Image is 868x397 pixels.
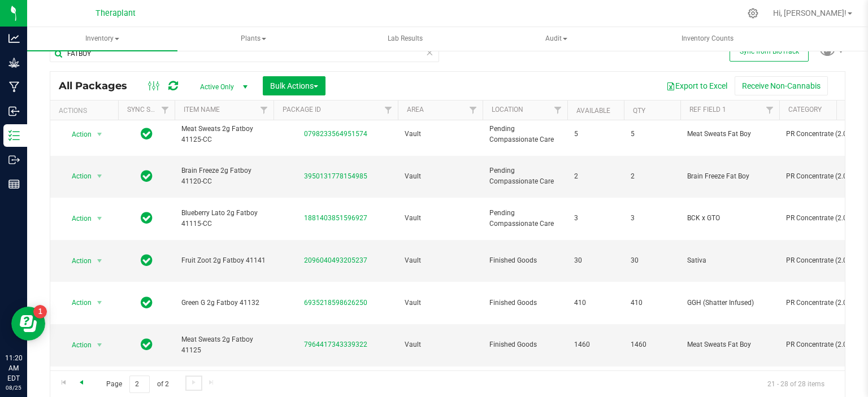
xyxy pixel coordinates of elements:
[740,47,799,55] span: Sync from BioTrack
[8,33,20,44] inline-svg: Analytics
[263,76,325,95] button: Bulk Actions
[304,172,367,180] a: 3950131778154985
[379,101,398,120] a: Filter
[687,339,772,350] span: Meat Sweats Fat Boy
[8,57,20,68] inline-svg: Grow
[62,337,92,353] span: Action
[489,298,561,308] span: Finished Goods
[8,130,20,141] inline-svg: Inventory
[141,252,153,268] span: In Sync
[141,126,153,142] span: In Sync
[93,295,107,311] span: select
[687,129,772,139] span: Meat Sweats Fat Boy
[304,214,367,222] a: 1881403851596927
[184,106,220,114] a: Item Name
[687,213,772,224] span: BCK x GTO
[405,213,476,224] span: Vault
[304,130,367,138] a: 0798233564951574
[8,106,20,117] inline-svg: Inbound
[93,211,107,226] span: select
[181,298,267,308] span: Green G 2g Fatboy 41132
[574,171,617,182] span: 2
[631,171,674,182] span: 2
[659,76,735,95] button: Export to Excel
[8,154,20,165] inline-svg: Outbound
[93,168,107,184] span: select
[304,256,367,264] a: 2096040493205237
[758,376,834,392] span: 21 - 28 of 28 items
[96,8,136,18] span: Theraplant
[141,295,153,311] span: In Sync
[631,129,674,139] span: 5
[62,126,92,142] span: Action
[631,339,674,350] span: 1460
[97,376,178,393] span: Page of 2
[426,45,433,60] span: Clear
[407,106,424,114] a: Area
[405,255,476,266] span: Vault
[156,101,175,120] a: Filter
[464,101,483,120] a: Filter
[179,27,329,51] a: Plants
[489,208,561,229] span: Pending Compassionate Care
[62,253,92,269] span: Action
[631,298,674,308] span: 410
[11,307,45,341] iframe: Resource center
[666,34,749,43] span: Inventory Counts
[59,107,114,115] div: Actions
[574,213,617,224] span: 3
[687,171,772,182] span: Brain Freeze Fat Boy
[181,124,267,145] span: Meat Sweats 2g Fatboy 41125-CC
[62,168,92,184] span: Action
[372,34,438,43] span: Lab Results
[181,208,267,229] span: Blueberry Lato 2g Fatboy 41115-CC
[631,213,674,224] span: 3
[574,298,617,308] span: 410
[633,107,645,115] a: Qty
[632,27,783,51] a: Inventory Counts
[489,124,561,145] span: Pending Compassionate Care
[405,298,476,308] span: Vault
[549,101,567,120] a: Filter
[304,299,367,307] a: 6935218598626250
[73,376,89,391] a: Go to the previous page
[481,28,631,50] span: Audit
[181,165,267,187] span: Brain Freeze 2g Fatboy 41120-CC
[141,210,153,226] span: In Sync
[59,80,138,92] span: All Packages
[489,255,561,266] span: Finished Goods
[574,129,617,139] span: 5
[270,81,318,90] span: Bulk Actions
[283,106,321,114] a: Package ID
[93,337,107,353] span: select
[687,255,772,266] span: Sativa
[62,295,92,311] span: Action
[689,106,726,114] a: Ref Field 1
[773,8,847,18] span: Hi, [PERSON_NAME]!
[50,45,439,62] input: Search Package ID, Item Name, SKU, Lot or Part Number...
[33,305,47,319] iframe: Resource center unread badge
[8,81,20,93] inline-svg: Manufacturing
[735,76,828,95] button: Receive Non-Cannabis
[405,339,476,350] span: Vault
[788,106,822,114] a: Category
[5,353,22,383] p: 11:20 AM EDT
[93,253,107,269] span: select
[492,106,523,114] a: Location
[62,211,92,226] span: Action
[129,376,150,393] input: 2
[255,101,274,120] a: Filter
[5,383,22,392] p: 08/25
[481,27,631,51] a: Audit
[181,255,267,266] span: Fruit Zoot 2g Fatboy 41141
[631,255,674,266] span: 30
[730,41,809,62] button: Sync from BioTrack
[489,165,561,187] span: Pending Compassionate Care
[55,376,72,391] a: Go to the first page
[179,28,328,50] span: Plants
[405,171,476,182] span: Vault
[93,126,107,142] span: select
[27,27,177,51] a: Inventory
